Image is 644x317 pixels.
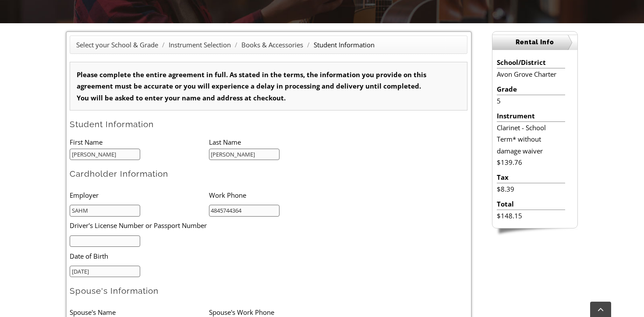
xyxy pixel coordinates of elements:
[305,40,312,49] span: /
[497,110,565,122] li: Instrument
[169,40,231,49] a: Instrument Selection
[497,68,565,80] li: Avon Grove Charter
[76,40,158,49] a: Select your School & Grade
[233,40,240,49] span: /
[497,198,565,210] li: Total
[497,171,565,183] li: Tax
[70,247,320,265] li: Date of Birth
[73,2,96,11] input: Page
[492,228,578,236] img: sidebar-footer.png
[314,39,375,50] li: Student Information
[209,136,348,148] li: Last Name
[96,2,110,12] span: of 2
[70,119,467,130] h2: Student Information
[497,210,565,221] li: $148.15
[70,186,209,204] li: Employer
[70,217,320,235] li: Driver's License Number or Passport Number
[497,183,565,195] li: $8.39
[497,122,565,168] li: Clarinet - School Term* without damage waiver $139.76
[497,83,565,95] li: Grade
[187,2,249,11] select: Zoom
[70,168,467,179] h2: Cardholder Information
[70,62,467,110] div: Please complete the entire agreement in full. As stated in the terms, the information you provide...
[492,35,577,50] h2: Rental Info
[70,285,467,296] h2: Spouse's Information
[241,40,303,49] a: Books & Accessories
[209,186,348,204] li: Work Phone
[70,136,209,148] li: First Name
[497,95,565,107] li: 5
[160,40,167,49] span: /
[497,57,565,68] li: School/District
